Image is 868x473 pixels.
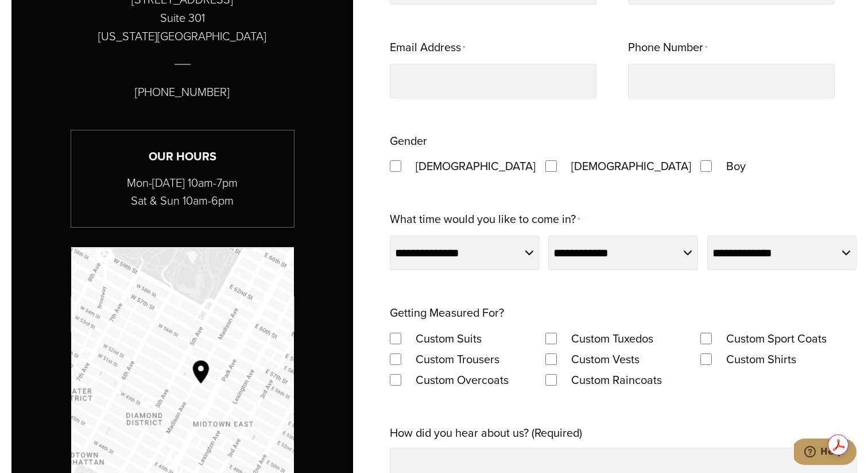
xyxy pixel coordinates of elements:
legend: Getting Measured For? [390,302,504,323]
label: Custom Suits [404,328,493,349]
label: Custom Overcoats [404,370,520,390]
label: Custom Tuxedos [560,328,665,349]
label: Phone Number [628,37,707,59]
label: [DEMOGRAPHIC_DATA] [560,156,697,176]
label: How did you hear about us? (Required) [390,422,582,443]
p: [PHONE_NUMBER] [135,83,230,101]
label: Custom Raincoats [560,370,673,390]
p: Mon-[DATE] 10am-7pm Sat & Sun 10am-6pm [71,174,294,210]
label: Custom Trousers [404,349,511,370]
label: Custom Vests [560,349,651,370]
legend: Gender [390,130,427,151]
iframe: Opens a widget where you can chat to one of our agents [794,439,857,467]
label: Custom Shirts [715,349,808,370]
label: Custom Sport Coats [715,328,838,349]
label: What time would you like to come in? [390,209,580,231]
label: Boy [715,156,757,176]
label: Email Address [390,37,465,59]
h3: Our Hours [71,148,294,166]
label: [DEMOGRAPHIC_DATA] [404,156,541,176]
